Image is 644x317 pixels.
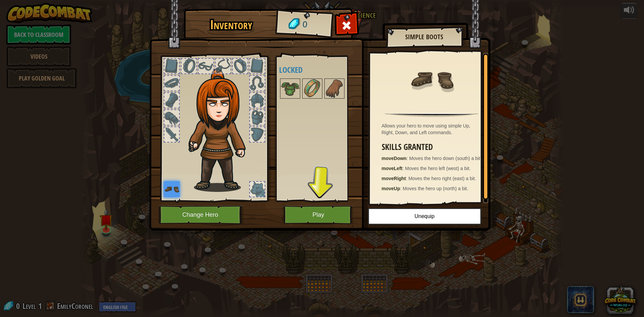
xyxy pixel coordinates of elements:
[382,156,407,161] strong: moveDown
[281,79,300,98] img: portrait.png
[382,143,485,152] h3: Skills Granted
[402,166,405,171] span: :
[409,176,476,181] span: Moves the hero right (east) a bit.
[325,79,344,98] img: portrait.png
[385,113,478,117] img: hr.png
[382,166,402,171] strong: moveLeft
[303,79,322,98] img: portrait.png
[279,65,363,74] h4: Locked
[403,186,468,191] span: Moves the hero up (north) a bit.
[407,156,409,161] span: :
[302,18,308,31] span: 0
[393,33,456,41] h2: Simple Boots
[409,156,482,161] span: Moves the hero down (south) a bit.
[164,181,180,197] img: portrait.png
[159,206,244,224] button: Change Hero
[283,206,354,224] button: Play
[410,58,453,101] img: portrait.png
[185,68,258,192] img: hair_f2.png
[406,176,409,181] span: :
[382,176,406,181] strong: moveRight
[189,18,274,32] h1: Inventory
[400,186,403,191] span: :
[368,208,481,225] button: Unequip
[382,186,400,191] strong: moveUp
[405,166,471,171] span: Moves the hero left (west) a bit.
[382,122,485,136] div: Allows your hero to move using simple Up, Right, Down, and Left commands.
